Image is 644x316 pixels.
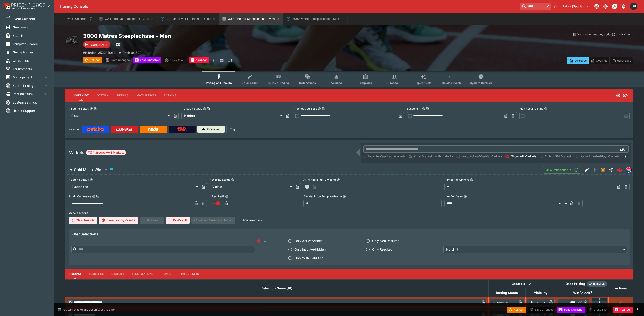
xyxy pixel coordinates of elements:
[133,90,160,101] button: Match Times
[69,112,171,119] div: Closed
[92,195,95,198] button: Public CommentsCopy To Clipboard
[230,126,237,133] label: Tags:
[242,81,258,85] span: Detail Editor
[231,178,234,181] button: Display Status
[64,13,95,25] button: Event Calendar
[83,57,102,63] button: Refresh
[13,92,43,96] span: Infrastructure
[519,107,543,111] p: Play Resume Time
[256,286,297,291] span: Selection Name (18)
[620,2,628,10] button: Notifications
[128,269,157,279] button: Fluctuations
[284,13,347,25] button: 3000 Metres Steeplechase - Men
[181,112,284,119] div: Hidden
[470,178,473,181] button: Number of Winners
[90,107,93,110] button: Betting StatusCopy To Clipboard
[13,67,49,71] span: Tournaments
[611,2,619,10] button: Documentation
[13,75,43,80] span: Management
[626,167,631,173] div: lclkafka
[577,32,630,37] p: You cannot take any action(s) at this time.
[189,58,209,62] span: Mark an event as closed and abandoned.
[557,307,585,313] button: Send Snapshot
[210,183,294,190] div: Visible
[239,217,265,224] button: HideSummary
[303,178,336,182] p: All Winners Full-Dividend
[303,194,342,198] p: Blender Price Template Name
[69,194,91,198] p: Public Comments
[148,127,158,131] img: Neds
[65,32,79,47] img: athletics.png
[13,100,49,105] span: System Settings
[407,107,421,111] p: Suspend At
[264,238,267,243] span: All
[581,154,620,159] span: Only Live/In-Play Markets
[444,178,469,182] p: Number of Winners
[166,217,190,224] button: Re-Result
[511,154,537,159] span: Show All Markets
[560,3,592,10] button: Select Tenant
[443,246,627,253] div: No Limit
[202,71,496,87] div: Event type filters
[343,195,346,198] button: Blender Price Template Name
[11,3,45,7] img: PriceKinetics
[507,307,526,313] button: Refresh
[602,2,610,10] button: Toggle light/dark mode
[202,127,205,131] img: Cerberus
[609,57,633,64] button: Auto-Save
[178,269,203,279] button: Price Limits
[207,127,220,131] p: Cerberus
[622,93,628,98] svg: Hidden
[69,126,80,133] label: View on :
[591,166,599,174] button: SGM Disabled
[70,90,92,101] button: Overview
[372,247,393,252] span: Only Resulted
[123,50,141,55] p: Revision 523
[442,81,462,85] span: Related Events
[607,166,615,174] button: Straight
[69,150,84,155] h5: Markets
[74,167,107,172] h6: Gold Medal Winner
[197,126,225,133] a: Cerberus
[114,40,122,48] div: Daniel Beswick
[225,195,228,198] button: Resulted?
[613,307,633,313] button: Abandon
[575,58,587,63] p: Overtype
[294,107,317,111] p: Scheduled Start
[94,107,97,110] button: Copy To Clipboard
[629,1,639,11] button: Daniel Beswick
[71,232,627,237] h6: Filter Selections
[13,33,49,38] span: Search
[69,178,89,182] p: Betting Status
[617,58,631,63] p: Auto-Save
[69,107,89,111] p: Betting Status
[65,269,85,279] button: Pricing
[83,50,115,55] p: Copy To Clipboard
[294,238,322,243] span: Only Active/Visible
[96,13,157,25] button: CA Lanus vs Fluminense FC RJ
[69,217,97,224] button: Clear Results
[181,107,202,111] p: Display Status
[600,167,606,173] svg: Suspended
[1,2,10,11] img: PriceKinetics Logo
[189,57,209,63] button: Abandon
[591,282,607,286] span: Roll Mode
[543,166,581,174] button: 354Transaction(s)
[69,183,200,190] div: Suspended
[544,107,547,110] button: Play Resume Time
[461,154,503,159] span: Only Active/Visible Markets
[464,195,467,198] button: Live Bet Delay
[630,3,637,10] div: Daniel Beswick
[491,290,523,295] span: Betting Status
[68,301,72,304] span: 10
[414,154,453,159] span: Only Markets with Liability
[219,13,283,25] button: 3000 Metres Steeplechase - Men
[87,127,104,131] img: Betcha
[206,81,232,85] span: Pricing and Results
[415,81,431,85] span: Popular Bets
[593,2,601,10] button: Connected to PK
[626,167,631,172] img: lclkafka
[90,178,93,181] button: Betting Status
[520,3,544,10] input: search
[294,256,323,260] span: Only With Liabilities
